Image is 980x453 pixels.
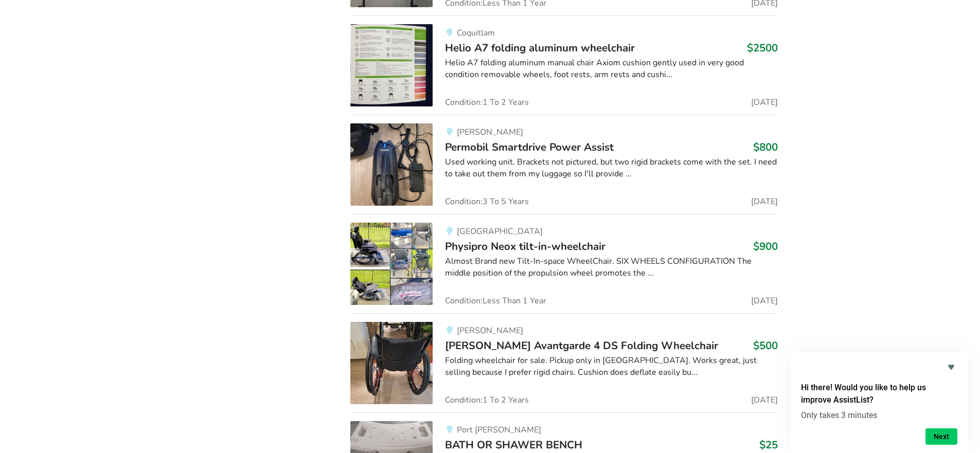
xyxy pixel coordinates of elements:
a: mobility-ottobock avantgarde 4 ds folding wheelchair[PERSON_NAME][PERSON_NAME] Avantgarde 4 DS Fo... [350,313,778,412]
h3: $2500 [747,41,778,55]
button: Hide survey [945,361,957,373]
span: [DATE] [751,197,778,206]
div: Almost Brand new Tilt-In-space WheelChair. SIX WHEELS CONFIGURATION The middle position of the pr... [445,256,778,279]
span: [DATE] [751,396,778,404]
h3: $800 [753,140,778,154]
a: mobility-helio a7 folding aluminum wheelchairCoquitlamHelio A7 folding aluminum wheelchair$2500He... [350,15,778,115]
span: [DATE] [751,98,778,106]
h3: $500 [753,339,778,352]
span: Helio A7 folding aluminum wheelchair [445,41,635,55]
img: mobility-ottobock avantgarde 4 ds folding wheelchair [350,322,433,404]
span: [PERSON_NAME] [457,325,523,336]
span: [DATE] [751,297,778,305]
div: Hi there! Would you like to help us improve AssistList? [801,361,957,445]
span: Condition: 1 To 2 Years [445,396,529,404]
img: mobility-permobil smartdrive power assist [350,123,433,206]
h3: $900 [753,240,778,253]
span: Condition: Less Than 1 Year [445,297,546,305]
span: [GEOGRAPHIC_DATA] [457,226,543,237]
span: Permobil Smartdrive Power Assist [445,140,614,154]
span: Condition: 1 To 2 Years [445,98,529,106]
span: [PERSON_NAME] Avantgarde 4 DS Folding Wheelchair [445,338,718,353]
div: Used working unit. Brackets not pictured, but two rigid brackets come with the set. I need to tak... [445,156,778,180]
span: Coquitlam [457,27,495,39]
span: [PERSON_NAME] [457,126,523,138]
a: mobility-physipro neox tilt-in-wheelchair[GEOGRAPHIC_DATA]Physipro Neox tilt-in-wheelchair$900Alm... [350,214,778,313]
span: BATH OR SHAWER BENCH [445,438,582,452]
span: Condition: 3 To 5 Years [445,197,529,206]
button: Next question [925,428,957,445]
span: Port [PERSON_NAME] [457,424,541,436]
div: Helio A7 folding aluminum manual chair Axiom cushion gently used in very good condition removable... [445,57,778,81]
a: mobility-permobil smartdrive power assist[PERSON_NAME]Permobil Smartdrive Power Assist$800Used wo... [350,115,778,214]
span: Physipro Neox tilt-in-wheelchair [445,239,605,253]
h3: $25 [759,438,778,451]
img: mobility-helio a7 folding aluminum wheelchair [350,24,433,106]
div: Folding wheelchair for sale. Pickup only in [GEOGRAPHIC_DATA]. Works great, just selling because ... [445,355,778,378]
img: mobility-physipro neox tilt-in-wheelchair [350,223,433,305]
h2: Hi there! Would you like to help us improve AssistList? [801,382,957,406]
p: Only takes 3 minutes [801,410,957,420]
